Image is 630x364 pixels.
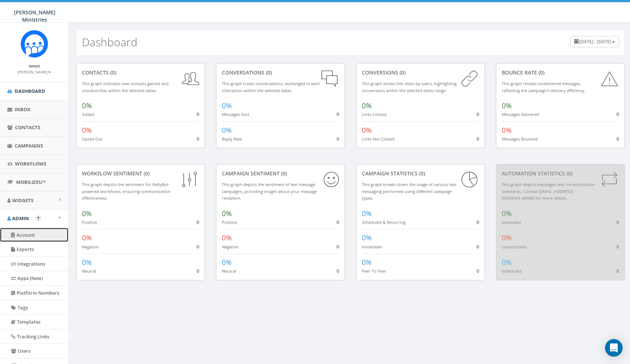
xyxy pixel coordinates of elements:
span: 0 [197,135,199,142]
small: Neutral [82,268,96,274]
span: 0% [502,258,512,267]
span: (0) [264,69,272,76]
span: 0 [336,219,339,225]
span: 0% [222,233,232,243]
span: 0 [197,267,199,274]
span: 0% [222,209,232,218]
span: 0 [476,219,479,225]
span: Campaigns [15,142,43,149]
span: 0% [502,233,512,243]
span: 0 [336,267,339,274]
span: 0% [362,125,372,135]
span: 0 [616,135,619,142]
div: contacts [82,69,199,76]
span: 0% [362,101,372,110]
span: 0 [336,243,339,250]
span: 0 [336,135,339,142]
small: Links Not Clicked [362,136,395,142]
span: 0 [476,243,479,250]
span: 0% [222,258,232,267]
span: 0% [362,209,372,218]
span: 0 [476,267,479,274]
small: This graph depicts messages sent via automation standards. Contact [EMAIL_ADDRESS][DOMAIN_NAME] f... [502,182,595,201]
h2: Dashboard [82,36,137,48]
span: (0) [418,170,425,177]
span: [DATE] - [DATE] [579,38,611,45]
span: 0 [336,111,339,117]
small: This graph reveals undelivered messages, reflecting the campaign's delivery efficiency. [502,81,586,93]
div: conversations [222,69,339,76]
span: Widgets [12,197,33,204]
img: Rally_Corp_Icon.png [21,30,48,58]
small: Messages Bounced [502,136,538,142]
div: Workflow Sentiment [82,170,199,177]
small: This graph indicates new contacts gained and unsubscribes within the selected dates. [82,81,169,93]
div: conversions [362,69,479,76]
span: 0 [616,111,619,117]
span: 0% [82,209,92,218]
span: 0 [197,111,199,117]
div: Automation Statistics [502,170,619,177]
button: Open In-App Guide [36,216,41,221]
span: 0% [222,125,232,135]
span: (0) [109,69,116,76]
span: 0% [82,233,92,243]
small: Neutral [222,268,236,274]
span: 0% [82,101,92,110]
div: Bounce Rate [502,69,619,76]
small: Immediate [362,244,382,250]
small: This graph shows link clicks by users, highlighting conversions within the selected dates range. [362,81,457,93]
small: Messages Delivered [502,112,539,117]
small: Positive [222,219,237,225]
span: 0 [476,111,479,117]
div: Open Intercom Messenger [605,339,623,357]
span: 0% [502,101,512,110]
small: Successful [502,219,521,225]
span: (0) [398,69,406,76]
span: Dashboard [15,88,45,94]
small: Added [82,112,94,117]
small: Negative [222,244,238,250]
small: Scheduled & Recurring [362,219,406,225]
span: 0 [197,219,199,225]
small: Unsuccessful [502,244,526,250]
span: 0% [82,125,92,135]
small: This graph tracks conversations, exchanged in each interaction within the selected dates. [222,81,320,93]
span: (0) [565,170,572,177]
a: [PERSON_NAME] [18,68,51,75]
span: 0% [502,125,512,135]
small: Negative [82,244,98,250]
span: (0) [142,170,150,177]
span: 0 [197,243,199,250]
span: MobilizeU™ [16,179,46,185]
span: Workflows [15,160,46,167]
span: 0 [616,267,619,274]
small: Links Clicked [362,112,386,117]
span: 0 [616,219,619,225]
small: Messages Sent [222,112,249,117]
span: Contacts [15,124,40,131]
span: 0% [362,233,372,243]
small: Opted Out [82,136,102,142]
div: Campaign Statistics [362,170,479,177]
span: 0% [502,209,512,218]
span: Admin [12,215,29,222]
span: [PERSON_NAME] Ministries [14,9,55,23]
span: 0% [82,258,92,267]
small: Name [29,63,40,69]
span: 0% [222,101,232,110]
small: This graph depicts the sentiment for RallyBot-powered workflows, ensuring communication effective... [82,182,170,201]
span: (0) [280,170,287,177]
small: This graph breaks down the usage of various text messaging performed using different campaign types. [362,182,457,201]
span: (0) [537,69,544,76]
span: 0% [362,258,372,267]
small: Reply Rate [222,136,242,142]
small: Scheduled [502,268,522,274]
span: 0 [616,243,619,250]
small: Positive [82,219,97,225]
small: This graph depicts the sentiment of text message campaigns, providing insight about your message ... [222,182,317,201]
span: Inbox [15,106,30,113]
small: Peer To Peer [362,268,386,274]
span: 0 [476,135,479,142]
small: [PERSON_NAME] [18,69,51,74]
